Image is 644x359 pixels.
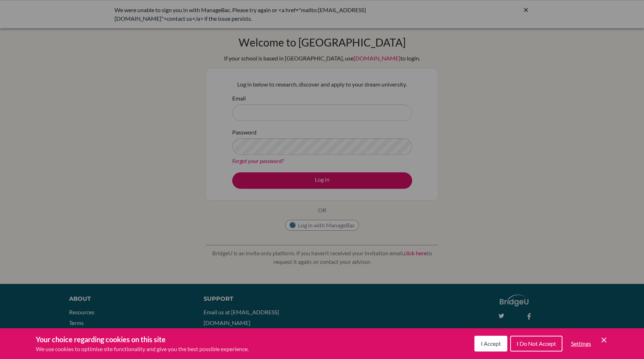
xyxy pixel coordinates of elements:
[36,334,249,345] h3: Your choice regarding cookies on this site
[474,336,507,351] button: I Accept
[36,345,249,353] p: We use cookies to optimise site functionality and give you the best possible experience.
[517,340,556,347] span: I Do Not Accept
[481,340,501,347] span: I Accept
[571,340,591,347] span: Settings
[565,336,597,351] button: Settings
[510,336,562,351] button: I Do Not Accept
[600,336,608,344] button: Save and close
